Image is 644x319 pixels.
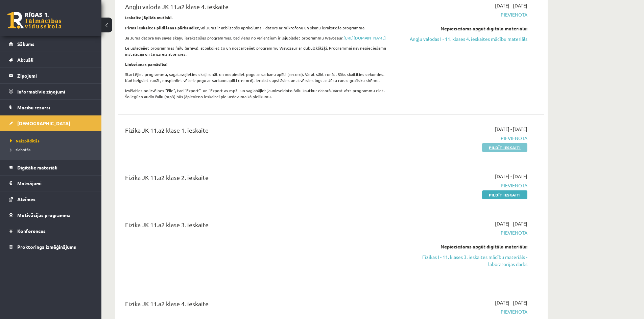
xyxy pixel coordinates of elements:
[125,25,390,31] p: vai Jums ir atbilstošs aprīkojums - dators ar mikrofonu un skaņu ierakstoša programma.
[482,143,527,152] a: Pildīt ieskaiti
[17,164,57,170] span: Digitālie materiāli
[400,229,527,236] span: Pievienota
[125,2,390,15] div: Angļu valoda JK 11.a2 klase 4. ieskaite
[495,173,527,180] span: [DATE] - [DATE]
[10,147,30,152] span: Izlabotās
[9,100,93,115] a: Mācību resursi
[495,126,527,133] span: [DATE] - [DATE]
[9,68,93,83] a: Ziņojumi
[17,196,35,202] span: Atzīmes
[9,191,93,207] a: Atzīmes
[125,15,173,20] strong: Ieskaite jāpilda mutiski.
[7,12,62,29] a: Rīgas 1. Tālmācības vidusskola
[125,126,390,138] div: Fizika JK 11.a2 klase 1. ieskaite
[17,68,93,83] legend: Ziņojumi
[9,160,93,175] a: Digitālie materiāli
[495,2,527,9] span: [DATE] - [DATE]
[9,115,93,131] a: [DEMOGRAPHIC_DATA]
[17,104,50,110] span: Mācību resursi
[343,35,386,41] a: [URL][DOMAIN_NAME]
[400,182,527,189] span: Pievienota
[125,71,390,83] p: Startējiet programmu, sagatavojieties skaļi runāt un nospiediet pogu ar sarkanu aplīti (record). ...
[400,308,527,315] span: Pievienota
[125,173,390,185] div: Fizika JK 11.a2 klase 2. ieskaite
[10,138,95,144] a: Neizpildītās
[17,84,93,99] legend: Informatīvie ziņojumi
[17,228,46,234] span: Konferences
[482,190,527,199] a: Pildīt ieskaiti
[10,147,95,153] a: Izlabotās
[9,207,93,223] a: Motivācijas programma
[125,220,390,233] div: Fizika JK 11.a2 klase 3. ieskaite
[17,57,33,63] span: Aktuāli
[9,36,93,52] a: Sākums
[125,299,390,312] div: Fizika JK 11.a2 klase 4. ieskaite
[17,212,71,218] span: Motivācijas programma
[400,243,527,250] div: Nepieciešams apgūt digitālo materiālu:
[495,299,527,306] span: [DATE] - [DATE]
[495,220,527,227] span: [DATE] - [DATE]
[400,11,527,18] span: Pievienota
[17,120,70,126] span: [DEMOGRAPHIC_DATA]
[125,35,390,41] p: Ja Jums datorā nav savas skaņu ierakstošas programmas, tad viens no variantiem ir lejuplādēt prog...
[9,176,93,191] a: Maksājumi
[9,239,93,255] a: Proktoringa izmēģinājums
[400,254,527,268] a: Fizikas I - 11. klases 3. ieskaites mācību materiāls - laboratorijas darbs
[9,84,93,99] a: Informatīvie ziņojumi
[125,87,390,100] p: Izvēlaties no izvēlnes "File", tad "Export" un "Export as mp3" un saglabājiet jaunizveidoto failu...
[17,176,93,191] legend: Maksājumi
[125,61,168,67] strong: Lietošanas pamācība!
[17,244,76,250] span: Proktoringa izmēģinājums
[10,138,40,143] span: Neizpildītās
[125,45,390,57] p: Lejuplādējiet programmas failu (arhīvu), atpakojiet to un nostartējiet programmu Wavozaur ar dubu...
[400,25,527,32] div: Nepieciešams apgūt digitālo materiālu:
[400,135,527,142] span: Pievienota
[17,41,34,47] span: Sākums
[9,223,93,239] a: Konferences
[9,52,93,68] a: Aktuāli
[125,25,200,30] strong: Pirms ieskaites pildīšanas pārbaudiet,
[400,35,527,43] a: Angļu valodas I - 11. klases 4. ieskaites mācību materiāls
